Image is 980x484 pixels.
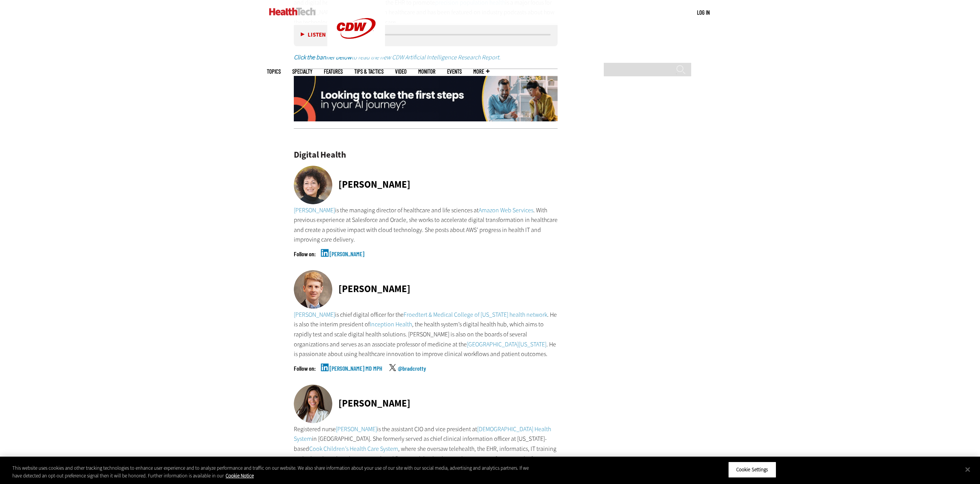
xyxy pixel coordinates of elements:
a: MonITor [418,69,436,74]
a: Cook Children’s Health Care System [309,445,398,453]
button: Cookie Settings [728,462,776,478]
span: Topics [267,69,281,74]
p: is the managing director of healthcare and life sciences at . With previous experience at Salesfo... [294,205,558,245]
span: Specialty [292,69,312,74]
div: This website uses cookies and other tracking technologies to enhance user experience and to analy... [12,464,539,479]
a: [PERSON_NAME] [330,251,364,270]
a: More information about your privacy [226,472,254,479]
img: Allyson Fryhoff [294,166,332,204]
p: Registered nurse is the assistant CIO and vice president at in [GEOGRAPHIC_DATA]. She formerly se... [294,424,558,484]
a: Amazon Web Services [479,206,533,214]
span: More [473,69,489,74]
a: [PERSON_NAME] [294,311,335,319]
a: Inception Health [370,320,412,328]
a: Features [324,69,343,74]
a: [GEOGRAPHIC_DATA][US_STATE] [467,340,546,348]
img: Dr. Bradley Crotty [294,270,332,309]
a: Video [395,69,407,74]
a: Froedtert & Medical College of [US_STATE] health network [404,311,547,319]
img: Home [269,8,316,15]
a: Tips & Tactics [354,69,384,74]
a: @bradcrotty [398,365,426,385]
div: [PERSON_NAME] [338,180,410,189]
img: xs-AI-q225-animated-desktop [294,76,558,121]
a: CDW [327,51,385,59]
a: [PERSON_NAME] [336,425,377,433]
a: [PERSON_NAME] [294,206,335,214]
p: is chief digital officer for the . He is also the interim president of , the health system’s digi... [294,310,558,359]
a: Events [447,69,462,74]
img: Charity Darnell [294,385,332,423]
div: [PERSON_NAME] [338,284,410,294]
a: [PERSON_NAME] MD MPH [330,365,382,385]
h2: Digital Health [294,151,558,159]
div: User menu [697,8,710,17]
div: [PERSON_NAME] [338,398,410,408]
button: Close [959,461,976,478]
a: Log in [697,9,710,16]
